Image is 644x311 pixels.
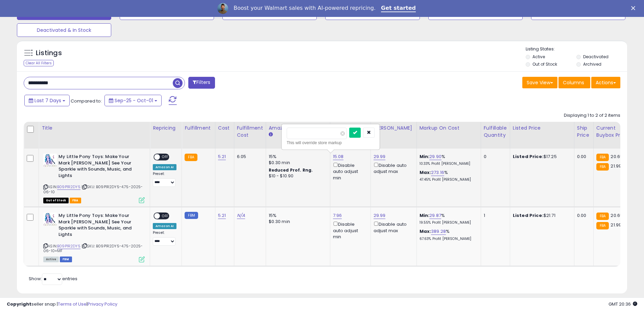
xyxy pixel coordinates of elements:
[374,161,411,175] div: Disable auto adjust max
[374,153,386,160] a: 29.99
[583,61,601,67] label: Archived
[237,212,245,219] a: N/A
[7,301,31,307] strong: Copyright
[160,154,171,160] span: OFF
[43,257,59,262] span: All listings currently available for purchase on Amazon
[611,153,623,160] span: 20.65
[532,61,557,67] label: Out of Stock
[60,257,72,262] span: FBM
[609,301,637,307] span: 2025-10-11 20:36 GMT
[416,122,481,149] th: The percentage added to the cost of goods (COGS) that forms the calculator for Min & Max prices.
[269,154,325,160] div: 15%
[237,154,261,160] div: 6.05
[420,228,431,235] b: Max:
[43,243,143,253] span: | SKU: B09P1R2DY5-4.75-2025-06-10+MF
[269,173,325,179] div: $10 - $10.90
[611,222,621,228] span: 21.99
[234,5,376,12] div: Boost your Walmart sales with AI-powered repricing.
[24,60,54,66] div: Clear All Filters
[43,154,145,202] div: ASIN:
[153,164,176,170] div: Amazon AI
[631,6,638,10] div: Close
[513,212,544,219] b: Listed Price:
[420,161,476,166] p: 10.33% Profit [PERSON_NAME]
[104,95,162,106] button: Sep-25 - Oct-01
[513,213,569,219] div: $21.71
[70,198,81,203] span: FBA
[43,198,69,203] span: All listings that are currently out of stock and unavailable for purchase on Amazon
[88,301,117,307] a: Privacy Policy
[269,160,325,166] div: $0.30 min
[153,230,176,246] div: Preset:
[7,301,117,308] div: seller snap | |
[218,212,226,219] a: 5.21
[58,154,141,180] b: My Little Pony Toys: Make Your Mark [PERSON_NAME] See Your Sparkle with Sounds, Music, and Lights
[429,212,441,219] a: 29.87
[36,48,62,58] h5: Listings
[269,167,313,173] b: Reduced Prof. Rng.
[58,213,141,239] b: My Little Pony Toys: Make Your Mark [PERSON_NAME] See Your Sparkle with Sounds, Music, and Lights
[57,243,80,249] a: B09P1R2DY5
[591,77,620,88] button: Actions
[24,95,70,106] button: Last 7 Days
[218,153,226,160] a: 5.21
[34,97,61,104] span: Last 7 Days
[57,184,80,190] a: B09P1R2DY5
[513,153,544,160] b: Listed Price:
[431,228,446,235] a: 389.28
[153,125,179,132] div: Repricing
[596,222,609,229] small: FBA
[420,177,476,182] p: 47.45% Profit [PERSON_NAME]
[185,125,212,132] div: Fulfillment
[374,212,386,219] a: 29.99
[429,153,442,160] a: 29.90
[43,184,143,194] span: | SKU: B09P1R2DY5-4.75-2025-06-10
[577,154,588,160] div: 0.00
[420,220,476,225] p: 19.55% Profit [PERSON_NAME]
[71,98,102,104] span: Compared to:
[153,172,176,187] div: Preset:
[532,54,545,60] label: Active
[160,213,171,219] span: OFF
[42,125,147,132] div: Title
[115,97,153,104] span: Sep-25 - Oct-01
[58,301,87,307] a: Terms of Use
[596,125,631,139] div: Current Buybox Price
[29,275,77,282] span: Show: entries
[269,219,325,225] div: $0.30 min
[596,213,609,220] small: FBA
[374,125,414,132] div: [PERSON_NAME]
[596,163,609,171] small: FBA
[420,125,478,132] div: Markup on Cost
[583,54,609,60] label: Deactivated
[484,125,507,139] div: Fulfillable Quantity
[484,213,505,219] div: 1
[185,212,198,219] small: FBM
[564,112,620,119] div: Displaying 1 to 2 of 2 items
[153,223,176,229] div: Amazon AI
[381,5,416,12] a: Get started
[420,237,476,241] p: 67.63% Profit [PERSON_NAME]
[374,220,411,234] div: Disable auto adjust max
[526,46,627,52] p: Listing States:
[577,125,591,139] div: Ship Price
[333,161,365,181] div: Disable auto adjust min
[17,23,111,37] button: Deactivated & In Stock
[237,125,263,139] div: Fulfillment Cost
[513,125,571,132] div: Listed Price
[287,139,375,146] div: This will override store markup
[333,220,365,240] div: Disable auto adjust min
[522,77,557,88] button: Save View
[269,132,273,138] small: Amazon Fees.
[563,79,584,86] span: Columns
[269,125,327,132] div: Amazon Fees
[420,170,476,182] div: %
[217,3,228,14] img: Profile image for Adrian
[420,153,430,160] b: Min:
[269,213,325,219] div: 15%
[43,213,145,261] div: ASIN:
[218,125,231,132] div: Cost
[431,169,444,176] a: 273.16
[420,213,476,225] div: %
[333,153,344,160] a: 15.08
